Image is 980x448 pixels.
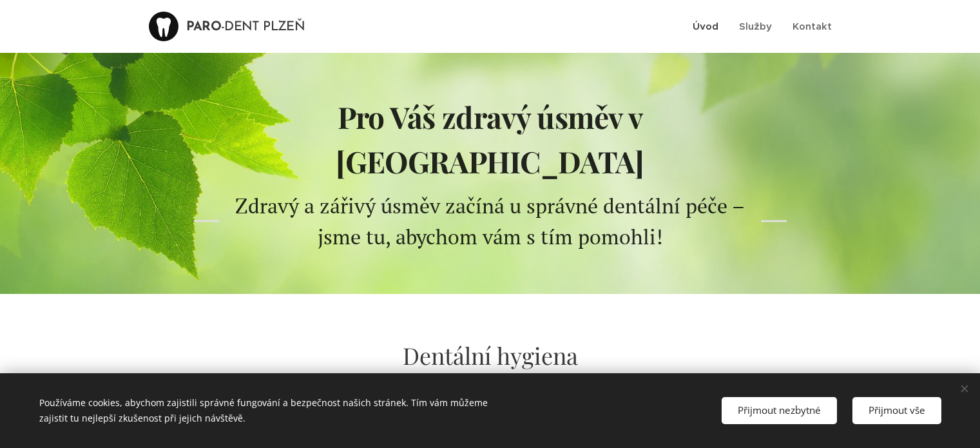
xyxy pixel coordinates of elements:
[869,404,925,416] span: Přijmout vše
[235,192,745,250] span: Zdravý a zářivý úsměv začíná u správné dentální péče – jsme tu, abychom vám s tím pomohli!
[693,20,718,32] span: Úvod
[739,20,772,32] span: Služby
[689,10,832,43] ul: Menu
[39,386,535,435] div: Používáme cookies, abychom zajistili správné fungování a bezpečnost našich stránek. Tím vám můžem...
[722,397,837,424] button: Přijmout nezbytné
[738,404,821,416] span: Přijmout nezbytné
[233,340,748,381] h1: Dentální hygiena
[852,397,941,424] button: Přijmout vše
[336,97,644,181] strong: Pro Váš zdravý úsměv v [GEOGRAPHIC_DATA]
[793,20,832,32] span: Kontakt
